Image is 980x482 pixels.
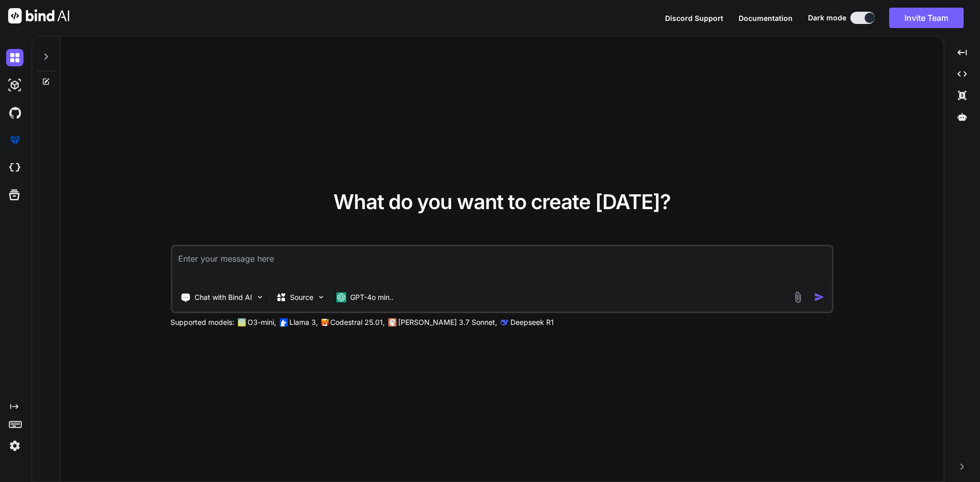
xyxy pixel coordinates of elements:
img: Pick Tools [255,293,264,301]
img: premium [6,132,23,149]
p: Source [290,292,313,302]
span: Dark mode [808,13,846,23]
img: GPT-4 [237,318,246,326]
p: O3-mini, [248,317,276,327]
img: GPT-4o mini [336,292,346,302]
img: settings [6,437,23,454]
p: Chat with Bind AI [194,292,252,302]
p: Supported models: [170,317,234,327]
button: Documentation [739,13,793,23]
button: Discord Support [665,13,723,23]
img: attachment [792,291,804,303]
p: GPT-4o min.. [350,292,394,302]
span: Documentation [739,14,793,22]
p: Deepseek R1 [510,317,554,327]
img: Mistral-AI [321,319,328,326]
span: Discord Support [665,14,723,22]
img: claude [388,318,396,326]
img: Pick Models [316,293,325,301]
img: claude [500,318,508,326]
img: Bind AI [8,8,69,23]
img: darkAi-studio [6,77,23,94]
img: icon [814,292,825,302]
p: [PERSON_NAME] 3.7 Sonnet, [398,317,497,327]
p: Codestral 25.01, [330,317,385,327]
img: darkChat [6,49,23,66]
button: Invite Team [889,8,964,28]
p: Llama 3, [289,317,318,327]
img: githubDark [6,104,23,121]
img: Llama2 [279,318,287,326]
span: What do you want to create [DATE]? [333,189,671,214]
img: cloudideIcon [6,159,23,176]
